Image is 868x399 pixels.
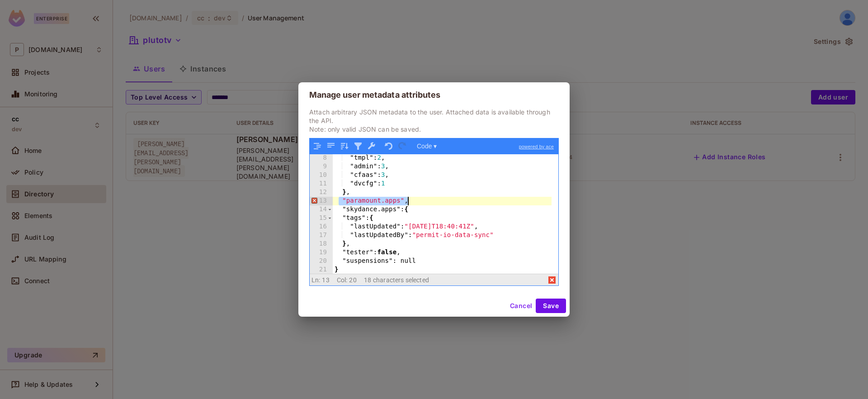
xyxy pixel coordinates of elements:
h2: Manage user metadata attributes [298,82,570,108]
div: 18 [310,240,333,248]
span: 13 [322,276,329,284]
div: 13 [310,197,333,205]
div: 17 [310,231,333,240]
div: 20 [310,257,333,266]
button: Save [536,299,566,313]
div: 10 [310,171,333,180]
div: 12 [310,188,333,197]
span: parse error on line 13 [547,275,558,285]
span: characters selected [373,276,429,284]
div: 9 [310,162,333,171]
span: Col: [337,276,348,284]
div: 15 [310,214,333,223]
div: 16 [310,223,333,231]
button: Redo (Ctrl+Shift+Z) [396,140,408,152]
div: 8 [310,154,333,162]
div: 19 [310,248,333,257]
button: Undo last action (Ctrl+Z) [383,140,395,152]
div: 14 [310,205,333,214]
div: 21 [310,266,333,274]
button: Cancel [506,299,536,313]
a: powered by ace [514,138,558,155]
span: 18 [364,276,371,284]
span: Ln: [311,276,320,284]
button: Compact JSON data, remove all whitespaces (Ctrl+Shift+I) [325,140,337,152]
span: 20 [349,276,356,284]
button: Repair JSON: fix quotes and escape characters, remove comments and JSONP notation, turn JavaScrip... [366,140,377,152]
p: Attach arbitrary JSON metadata to the user. Attached data is available through the API. Note: onl... [309,108,559,133]
div: 11 [310,180,333,188]
button: Format JSON data, with proper indentation and line feeds (Ctrl+I) [311,140,323,152]
button: Sort contents [339,140,350,152]
button: Code ▾ [414,140,440,152]
button: Filter, sort, or transform contents [352,140,364,152]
